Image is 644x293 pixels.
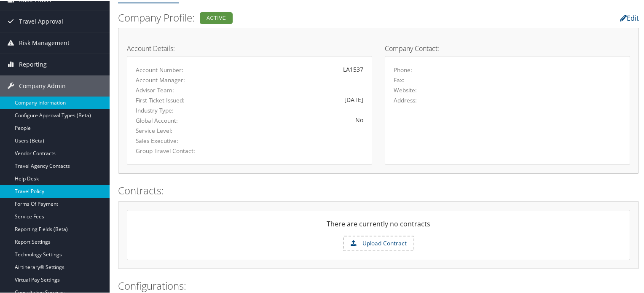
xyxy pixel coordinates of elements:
[19,32,70,53] span: Risk Management
[19,10,63,31] span: Travel Approval
[127,218,630,235] div: There are currently no contracts
[118,278,639,292] h2: Configurations:
[136,65,203,73] label: Account Number:
[216,64,363,73] div: LA1537
[136,116,203,124] label: Global Account:
[136,146,203,154] label: Group Travel Contact:
[19,53,47,74] span: Reporting
[216,94,363,103] div: [DATE]
[394,85,417,94] label: Website:
[136,85,203,94] label: Advisor Team:
[385,44,630,51] h4: Company Contact:
[136,136,203,144] label: Sales Executive:
[200,11,233,23] div: Active
[394,65,412,73] label: Phone:
[394,75,405,83] label: Fax:
[620,13,639,22] a: Edit
[19,75,66,96] span: Company Admin
[394,95,417,104] label: Address:
[136,95,203,104] label: First Ticket Issued:
[127,44,372,51] h4: Account Details:
[136,75,203,83] label: Account Manager:
[136,126,203,134] label: Service Level:
[118,183,639,197] h2: Contracts:
[118,10,461,24] h2: Company Profile:
[216,115,363,124] div: No
[136,105,203,114] label: Industry Type:
[344,236,413,250] label: Upload Contract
